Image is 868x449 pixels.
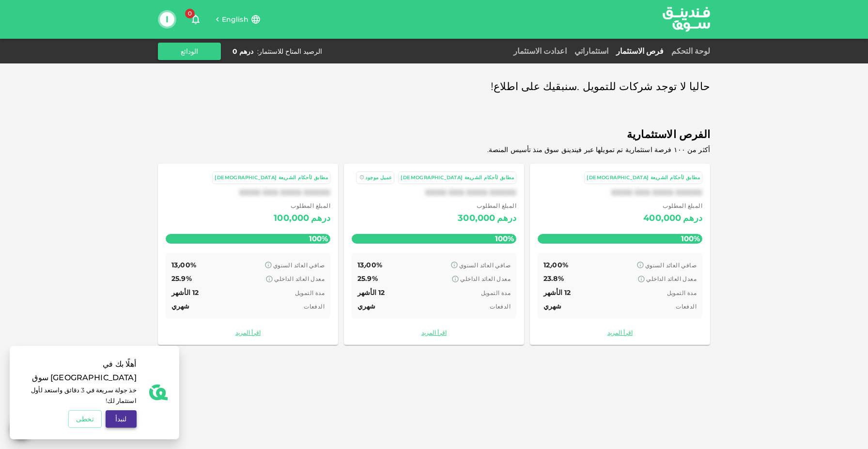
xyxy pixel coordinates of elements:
[215,174,328,182] div: مطابق لأحكام الشريعة [DEMOGRAPHIC_DATA]
[481,289,511,296] span: مدة التمويل
[497,211,516,226] div: درهم
[160,12,174,27] button: I
[68,410,101,428] button: تخطى
[186,10,205,29] button: 0
[612,46,667,56] a: فرص الاستثمار
[106,410,137,428] button: لنبدأ
[676,303,697,310] span: الدفعات
[650,0,723,38] img: logo
[679,232,702,246] span: 100%
[459,262,511,269] span: صافي العائد السنوي
[166,328,330,337] a: اقرأ المزيد
[171,288,199,297] span: 12 الأشهر
[645,262,697,269] span: صافي العائد السنوي
[344,164,524,345] a: مطابق لأحكام الشريعة [DEMOGRAPHIC_DATA] عميل موجودXXXX XXX XXXX XXXXX المبلغ المطلوب درهم300,0001...
[490,303,511,310] span: الدفعات
[171,274,192,283] span: 25.9%
[571,46,612,56] a: استثماراتي
[21,357,137,385] span: أهلًا بك في [GEOGRAPHIC_DATA] سوق
[304,303,325,310] span: الدفعات
[510,46,571,56] a: اعدادت الاستثمار
[543,261,568,269] span: 12٫00%
[663,0,710,38] a: logo
[646,275,697,282] span: معدل العائد الداخلي
[543,288,571,297] span: 12 الأشهر
[401,174,514,182] div: مطابق لأحكام الشريعة [DEMOGRAPHIC_DATA]
[307,232,330,246] span: 100%
[171,302,190,310] span: شهري
[458,201,516,211] span: المبلغ المطلوب
[643,201,702,211] span: المبلغ المطلوب
[643,211,681,226] div: 400,000
[458,211,495,226] div: 300,000
[185,9,195,18] span: 0
[232,46,253,56] div: درهم 0
[273,262,325,269] span: صافي العائد السنوي
[352,328,516,337] a: اقرأ المزيد
[149,383,168,402] img: fav-icon
[683,211,702,226] div: درهم
[365,174,392,181] span: عميل موجود
[667,289,697,296] span: مدة التمويل
[493,232,516,246] span: 100%
[357,274,378,283] span: 25.9%
[538,328,702,337] a: اقرأ المزيد
[21,385,137,407] span: خذ جولة سريعة في 3 دقائق واستعد لأول استثمار لك!
[274,211,309,226] div: 100,000
[543,274,564,283] span: 23.8%
[166,188,330,197] div: XXXX XXX XXXX XXXXX
[295,289,325,296] span: مدة التمويل
[158,43,221,60] button: الودائع
[222,15,248,24] span: English
[357,261,382,269] span: 13٫00%
[171,261,196,269] span: 13٫00%
[158,125,710,144] span: الفرص الاستثمارية
[257,46,322,56] div: الرصيد المتاح للاستثمار :
[357,302,376,310] span: شهري
[311,211,330,226] div: درهم
[538,188,702,197] div: XXXX XXX XXXX XXXXX
[352,188,516,197] div: XXXX XXX XXXX XXXXX
[587,174,700,182] div: مطابق لأحكام الشريعة [DEMOGRAPHIC_DATA]
[460,275,511,282] span: معدل العائد الداخلي
[158,164,338,345] a: مطابق لأحكام الشريعة [DEMOGRAPHIC_DATA]XXXX XXX XXXX XXXXX المبلغ المطلوب درهم100,000100% صافي ال...
[543,302,562,310] span: شهري
[491,77,710,96] span: حاليا لا توجد شركات للتمويل .سنبقيك على اطلاع!
[530,164,710,345] a: مطابق لأحكام الشريعة [DEMOGRAPHIC_DATA]XXXX XXX XXXX XXXXX المبلغ المطلوب درهم400,000100% صافي ال...
[274,275,325,282] span: معدل العائد الداخلي
[487,145,710,154] span: أكثر من ١٠٠ فرصة استثمارية تم تمويلها عبر فيندينق سوق منذ تأسيس المنصة.
[357,288,385,297] span: 12 الأشهر
[274,201,330,211] span: المبلغ المطلوب
[667,46,710,56] a: لوحة التحكم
